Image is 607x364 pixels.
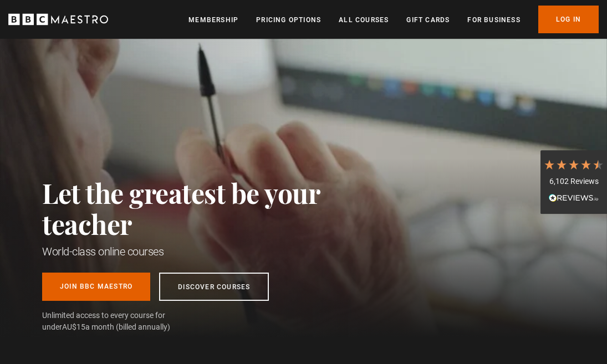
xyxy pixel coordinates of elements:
nav: Primary [188,6,599,33]
div: 4.7 Stars [543,158,604,171]
a: All Courses [339,14,389,25]
div: 6,102 ReviewsRead All Reviews [540,150,607,214]
a: Gift Cards [406,14,450,25]
svg: BBC Maestro [8,11,108,28]
div: Read All Reviews [543,192,604,206]
a: Membership [188,14,238,25]
h1: World-class online courses [42,244,369,259]
a: Log In [538,6,599,33]
div: 6,102 Reviews [543,176,604,187]
a: Pricing Options [256,14,321,25]
a: Discover Courses [159,273,269,301]
span: Unlimited access to every course for under a month (billed annually) [42,310,192,333]
a: Join BBC Maestro [42,273,150,301]
a: For business [467,14,520,25]
h2: Let the greatest be your teacher [42,177,369,239]
img: REVIEWS.io [549,194,599,202]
